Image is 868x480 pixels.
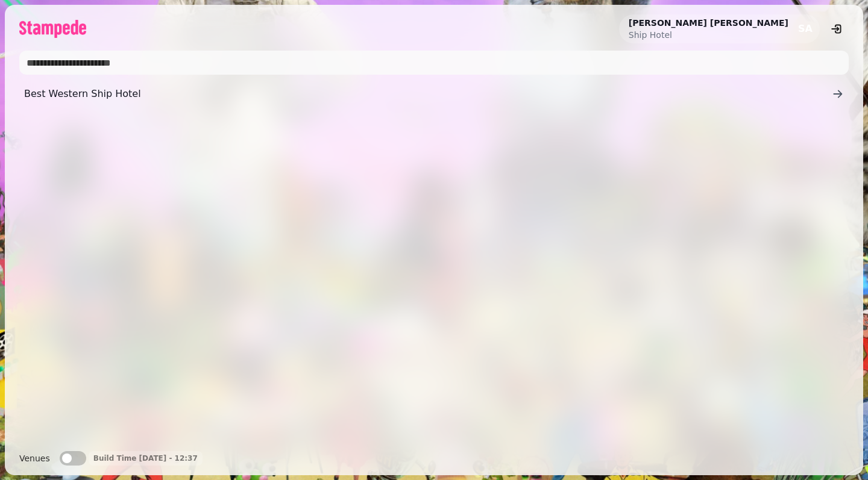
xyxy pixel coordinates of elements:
[19,451,50,466] label: Venues
[629,17,788,29] h2: [PERSON_NAME] [PERSON_NAME]
[24,87,832,101] span: Best Western Ship Hotel
[825,17,849,41] button: logout
[19,82,849,106] a: Best Western Ship Hotel
[19,20,86,38] img: logo
[629,29,788,41] p: Ship Hotel
[798,24,813,34] span: SA
[93,454,198,463] p: Build Time [DATE] - 12:37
